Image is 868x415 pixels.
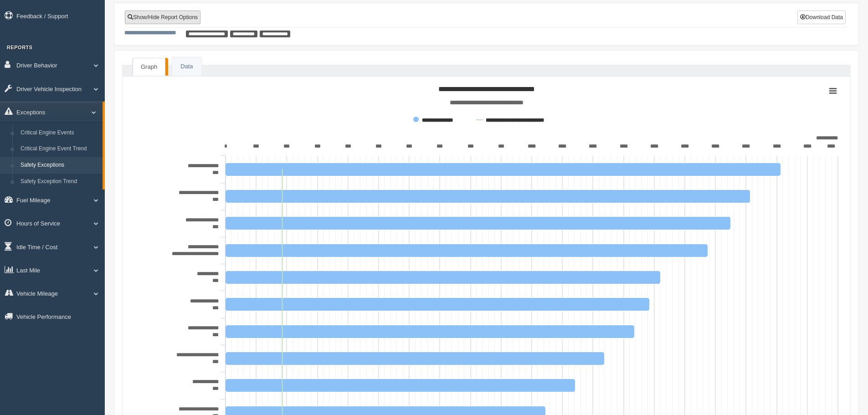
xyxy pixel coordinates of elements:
[797,10,846,24] button: Download Data
[16,157,103,174] a: Safety Exceptions
[16,125,103,141] a: Critical Engine Events
[125,10,200,24] a: Show/Hide Report Options
[16,141,103,157] a: Critical Engine Event Trend
[172,57,201,76] a: Data
[133,58,165,76] a: Graph
[16,174,103,190] a: Safety Exception Trend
